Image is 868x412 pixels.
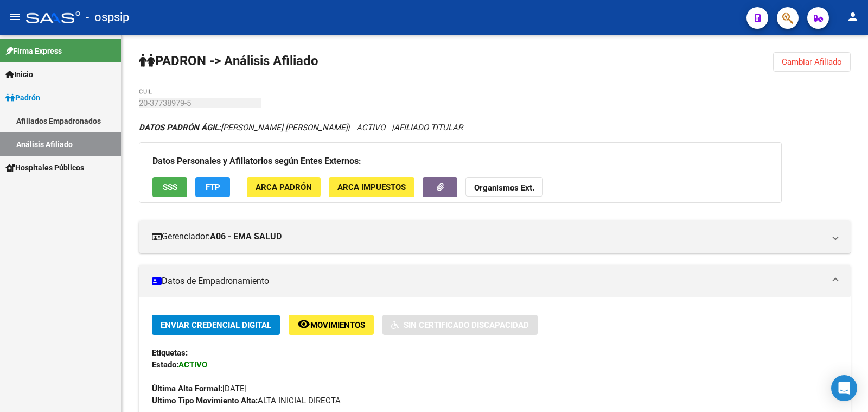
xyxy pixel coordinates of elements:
[5,68,33,80] span: Inicio
[289,315,374,335] button: Movimientos
[152,275,825,287] mat-panel-title: Datos de Empadronamiento
[139,265,851,297] mat-expansion-panel-header: Datos de Empadronamiento
[210,231,282,243] strong: A06 - EMA SALUD
[152,396,258,405] strong: Ultimo Tipo Movimiento Alta:
[329,177,414,197] button: ARCA Impuestos
[139,123,348,132] span: [PERSON_NAME] [PERSON_NAME]
[152,360,178,370] strong: Estado:
[773,52,851,72] button: Cambiar Afiliado
[178,360,207,370] strong: ACTIVO
[161,320,271,330] span: Enviar Credencial Digital
[195,177,230,197] button: FTP
[846,10,859,23] mat-icon: person
[831,375,857,401] div: Open Intercom Messenger
[5,92,40,104] span: Padrón
[152,315,280,335] button: Enviar Credencial Digital
[139,123,463,132] i: | ACTIVO |
[152,396,341,405] span: ALTA INICIAL DIRECTA
[152,231,825,243] mat-panel-title: Gerenciador:
[152,348,188,358] strong: Etiquetas:
[394,123,463,132] span: AFILIADO TITULAR
[382,315,538,335] button: Sin Certificado Discapacidad
[474,183,534,193] strong: Organismos Ext.
[310,320,365,330] span: Movimientos
[139,53,318,68] strong: PADRON -> Análisis Afiliado
[465,177,543,197] button: Organismos Ext.
[152,154,768,169] h3: Datos Personales y Afiliatorios según Entes Externos:
[5,162,84,174] span: Hospitales Públicos
[5,45,62,57] span: Firma Express
[152,384,247,394] span: [DATE]
[9,10,22,23] mat-icon: menu
[152,384,222,394] strong: Última Alta Formal:
[86,5,129,29] span: - ospsip
[247,177,321,197] button: ARCA Padrón
[139,123,221,132] strong: DATOS PADRÓN ÁGIL:
[152,177,187,197] button: SSS
[404,320,529,330] span: Sin Certificado Discapacidad
[139,220,851,253] mat-expansion-panel-header: Gerenciador:A06 - EMA SALUD
[163,182,177,192] span: SSS
[206,182,220,192] span: FTP
[297,318,310,331] mat-icon: remove_red_eye
[256,182,312,192] span: ARCA Padrón
[782,57,842,67] span: Cambiar Afiliado
[337,182,406,192] span: ARCA Impuestos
